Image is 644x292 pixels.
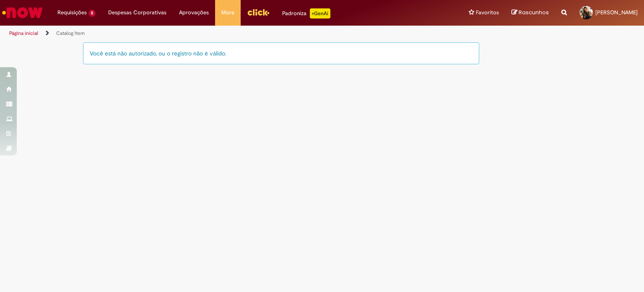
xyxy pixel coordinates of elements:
img: click_logo_yellow_360x200.png [247,6,270,18]
a: Rascunhos [512,9,549,17]
span: Rascunhos [519,8,549,16]
span: Despesas Corporativas [108,8,166,17]
span: Aprovações [179,8,209,17]
span: Favoritos [476,8,499,17]
ul: Trilhas de página [6,26,423,41]
a: Catalog Item [56,30,85,37]
span: More [221,8,234,17]
div: Você está não autorizado, ou o registro não é válido. [83,42,479,64]
span: Requisições [57,8,87,17]
img: ServiceNow [1,4,44,21]
div: Padroniza [282,8,330,18]
span: 5 [88,10,96,17]
span: [PERSON_NAME] [595,9,638,16]
p: +GenAi [310,8,330,18]
a: Página inicial [9,30,38,37]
